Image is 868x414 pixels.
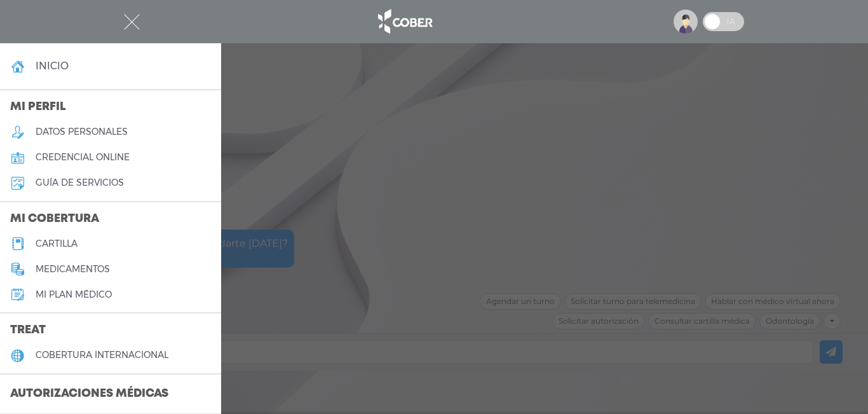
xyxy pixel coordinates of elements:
[36,238,78,249] h5: cartilla
[124,14,140,30] img: Cober_menu-close-white.svg
[371,6,438,37] img: logo_cober_home-white.png
[36,152,130,163] h5: credencial online
[36,350,168,361] h5: cobertura internacional
[36,60,69,72] h4: inicio
[36,127,128,137] h5: datos personales
[36,177,124,188] h5: guía de servicios
[36,264,110,275] h5: medicamentos
[36,289,112,300] h5: Mi plan médico
[674,10,698,34] img: profile-placeholder.svg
